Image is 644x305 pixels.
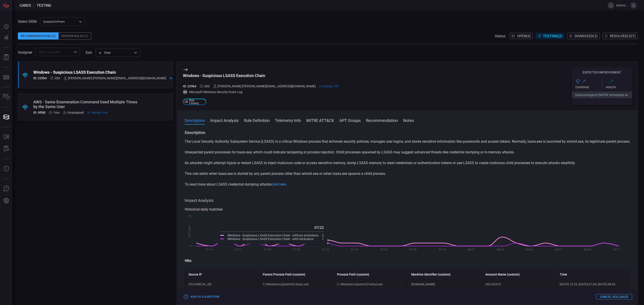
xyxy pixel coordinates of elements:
text: 08/11 [613,248,620,251]
p: This rule alerts when lsass.exe is started by any parent process other than wininit.exe or when l... [185,171,630,176]
span: Status: [495,34,506,38]
span: Aug 25, 2025 11:38 AM [319,84,338,88]
button: Rule Definition [244,117,270,123]
button: Rule Catalog [1,132,12,142]
button: Testing(2) [536,33,564,39]
strong: Machine Identifier (custom) [411,273,451,276]
text: 08/05 [526,248,533,251]
div: AWS - Same Enumeration Command Used Multiple Times by the Same User [33,100,140,109]
text: 08/03 [497,248,504,251]
div: Time [98,50,133,55]
text: 08/01 [468,248,475,251]
button: Impact Analysis [210,117,239,123]
span: Resolved ( 337 ) [610,34,636,38]
button: APT Groups [339,117,361,123]
div: Windows - Suspicious LSASS Execution Chain [33,70,189,75]
td: [DOMAIN_NAME] [408,280,482,289]
button: Detections [1,32,12,43]
strong: Parent Process Path (custom) [263,273,305,276]
span: testing [37,3,51,8]
h5: ID: 229b4 [33,76,47,80]
label: Select SIEM [18,19,37,24]
h5: Expected Improvement [572,71,632,74]
button: Cancel Rollback [596,294,632,299]
p: To read more about LSASS credential dumping attacks [185,182,630,187]
span: Aug 25, 2025 11:38 AM [170,76,189,80]
td: [TECHNICAL_ID] [185,280,259,289]
text: 08/07 [555,248,562,251]
div: Historical daily matches [185,207,630,212]
h3: Impact Analysis [185,198,630,203]
button: Description [185,117,205,123]
text: 07/14 [205,248,213,251]
text: 08/09 [584,248,591,251]
button: Reports [1,52,12,63]
button: Telemetry Info [275,117,301,123]
span: Dismissed ( 3 ) [574,34,598,38]
button: Dismissed(3) [567,33,600,39]
div: Recommendations (2) [18,32,59,40]
div: [PERSON_NAME] [PERSON_NAME][EMAIL_ADDRESS][DOMAIN_NAME] [213,84,316,88]
strong: Hits: [185,259,192,263]
td: C:\Windows\System32\efsui.exe [333,280,408,289]
button: Recommendation [366,117,398,123]
td: DIG-DC01$ [482,280,556,289]
span: Open ( 0 ) [517,34,531,38]
span: Aug 06, 2025 11:08 AM [87,111,108,114]
button: Ask Us a Question [183,293,220,300]
button: ALERT ANALYSIS [1,144,12,154]
span: Aug 12, 2025 11:11 AM [55,76,60,80]
span: shlomi.dr [616,4,628,7]
text: 07/30 [439,248,446,251]
div: Broken Rules (1) [59,32,91,40]
td: [DATE] 10:22, [DATE] 07:04, [DATE] 08:05 [556,280,630,289]
button: Ask Us A Question [1,183,12,194]
button: Gaincoverage in2MITRE techniques [572,92,632,98]
span: Assignee [18,50,32,54]
span: Testing ( 2 ) [543,34,562,38]
button: MITRE - Detection Posture [1,72,12,83]
span: Aug 04, 2025 3:55 PM [53,111,59,114]
strong: Process Path (custom) [337,273,369,276]
button: Cards [1,112,12,122]
p: An attacker might attempt hijack or restart LSASS to inject malicious code or access sensitive me... [185,160,630,166]
button: Open [72,49,78,55]
label: sort [85,50,92,55]
span: Cards [20,3,31,8]
text: Hit Count [188,225,191,237]
h5: ID: 229b4 [183,84,196,88]
span: Rule Catalog [189,99,204,104]
p: QradarOnPrem [43,19,78,24]
p: Unexpected parent processes for lsass.exe, which could indicate tampering or process injection. C... [185,150,630,155]
div: Health [606,86,632,89]
div: Windows - Suspicious LSASS Execution Chain [183,73,338,78]
text: 07/28 [409,248,417,251]
text: 0 [190,244,191,248]
button: Notes [403,117,414,123]
text: 07/24 [351,248,358,251]
button: Resolved(337) [602,33,638,39]
h5: ID: 9ffd8 [33,111,45,114]
text: 07/16 [235,248,242,251]
text: 10 [188,215,191,218]
h3: Description [185,130,630,135]
text: 07/18 [264,248,271,251]
strong: Time [560,273,567,276]
span: Aug 12, 2025 11:11 AM [204,84,210,88]
button: MITRE ATT&CK [306,117,334,123]
button: Preferences [1,195,12,206]
div: Microsoft Windows Security Event Log [183,90,338,94]
a: click here. [271,182,287,186]
button: Open(0) [510,33,533,39]
button: Dashboard [1,21,12,32]
div: Coverage [575,86,602,89]
input: Select assignee [37,49,71,55]
button: Inventory [1,92,12,102]
text: 07/20 [293,248,300,251]
text: 07/26 [380,248,388,251]
td: C:\Windows\System32\lsass.exe [259,280,333,289]
div: [PERSON_NAME] [PERSON_NAME][EMAIL_ADDRESS][DOMAIN_NAME] [64,76,166,80]
p: The Local Security Authority Subsystem Service (LSASS) is a critical Windows process that enforce... [185,139,630,144]
span: 2 [597,93,599,97]
button: Threat Intelligence [1,163,12,174]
